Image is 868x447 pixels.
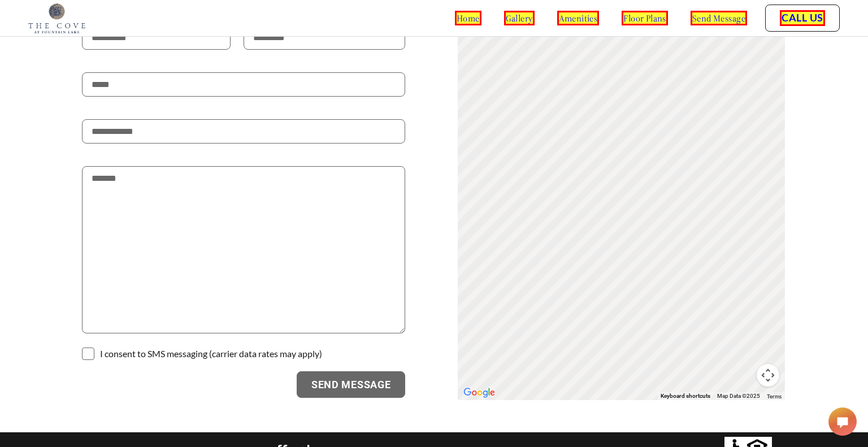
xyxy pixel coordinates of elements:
img: cove_at_fountain_lake_logo.png [28,3,85,33]
button: Call Us [765,5,840,32]
a: send message [691,11,747,25]
span: Map Data ©2025 [717,393,760,399]
button: Map camera controls [757,364,779,387]
img: Google [461,385,498,400]
a: amenities [557,11,600,25]
a: Open this area in Google Maps (opens a new window) [461,385,498,400]
a: Call Us [780,10,825,26]
button: Send Message [297,371,406,398]
button: Keyboard shortcuts [661,392,710,400]
a: Terms [767,393,782,400]
a: gallery [504,11,535,25]
a: floor plans [622,11,668,25]
a: home [455,11,481,25]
